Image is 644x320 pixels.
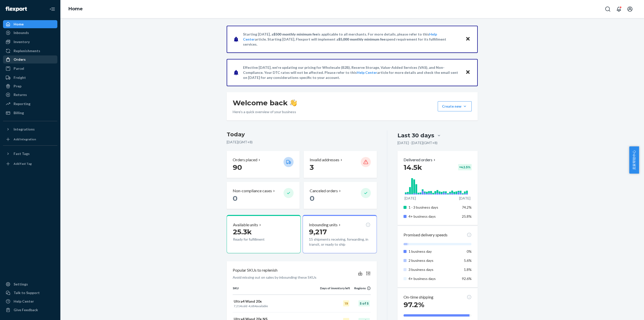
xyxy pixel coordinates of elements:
span: $500 monthly minimum fee [273,32,318,36]
th: SKU [233,286,320,295]
button: Orders placed 90 [227,151,300,178]
p: Orders placed [233,157,257,163]
div: Settings [14,282,28,287]
p: 4+ business days [409,276,458,281]
a: Help Center [3,297,57,305]
p: Invalid addresses [310,157,339,163]
a: Replenishments [3,47,57,55]
span: 5.6% [464,258,472,263]
a: Freight [3,74,57,82]
p: Canceled orders [310,188,338,194]
div: Add Fast Tag [14,162,32,166]
a: Orders [3,55,57,63]
a: Add Integration [3,135,57,143]
span: 4,684 [249,304,256,308]
a: Settings [3,280,57,288]
button: Open account menu [625,4,635,14]
p: Inbounding units [309,222,338,228]
button: Available units25.3kReady for fulfillment [227,215,301,253]
th: Days of inventory left [320,286,350,295]
img: hand-wave emoji [290,99,297,106]
a: Home [3,20,57,28]
span: 0 [310,194,314,203]
span: 7,214 [234,304,242,308]
span: 90 [233,163,242,172]
span: 9,217 [309,228,327,236]
a: Parcel [3,65,57,73]
button: Open notifications [614,4,624,14]
p: [DATE] ( GMT+8 ) [227,140,377,145]
a: Inventory [3,38,57,46]
span: 14.5k [404,163,422,172]
button: Inbounding units9,21715 shipments receiving, forwarding, in transit, or ready to ship [303,215,377,253]
a: Inbounds [3,29,57,37]
h1: Welcome back [233,98,297,107]
a: Prep [3,82,57,90]
div: Give Feedback [14,307,38,312]
p: 2 business days [409,258,458,263]
p: Effective [DATE], we're updating our pricing for Wholesale (B2B), Reserve Storage, Value-Added Se... [243,65,461,80]
a: Help Center [357,70,377,75]
span: 92.6% [462,276,472,281]
p: [DATE] - [DATE] ( GMT+8 ) [397,140,437,145]
span: 1.8% [464,267,472,272]
div: Home [14,22,24,27]
p: [DATE] [459,196,470,201]
div: Reporting [14,101,30,106]
div: Inbounds [14,30,29,35]
a: Billing [3,109,57,117]
button: Invalid addresses 3 [304,151,377,178]
span: 97.2% [404,300,424,309]
img: Flexport logo [6,7,27,12]
div: Integrations [14,127,35,132]
div: Freight [14,75,26,80]
div: Talk to Support [14,290,40,295]
p: On-time shipping [404,294,433,300]
div: Help Center [14,299,34,304]
p: sold · available [234,304,319,308]
p: Ultra4 Wand 20x [234,299,319,304]
a: Talk to Support [3,289,57,297]
p: 4+ business days [409,214,458,219]
a: Home [68,6,83,12]
p: Promised delivery speeds [404,232,448,238]
div: + 42.5 % [458,164,472,170]
h3: Today [227,131,377,139]
span: 74.2% [462,205,472,209]
button: Integrations [3,125,57,133]
div: Fast Tags [14,151,30,156]
span: 25.3k [233,228,252,236]
div: Regions [350,286,371,290]
div: Inventory [14,39,30,44]
span: 25.8% [462,214,472,218]
button: Close [465,36,471,43]
a: Add Fast Tag [3,160,57,168]
span: 卖家帮助中心 [629,146,639,174]
p: Non-compliance cases [233,188,272,194]
span: 0% [467,249,472,253]
div: 19 [343,300,349,306]
button: Fast Tags [3,150,57,158]
p: 1 business day [409,249,458,254]
button: Non-compliance cases 0 [227,182,300,209]
p: Available units [233,222,258,228]
span: 0 [233,194,237,203]
button: Close [465,69,471,76]
a: Returns [3,91,57,99]
button: Delivered orders [404,157,436,163]
p: Starting [DATE], a is applicable to all merchants. For more details, please refer to this article... [243,32,461,47]
span: 3 [310,163,314,172]
div: Orders [14,57,26,62]
div: Add Integration [14,137,36,141]
p: 15 shipments receiving, forwarding, in transit, or ready to ship [309,237,370,247]
button: Create new [438,101,472,111]
div: Last 30 days [397,132,434,139]
button: Close Navigation [47,4,57,14]
button: Open Search Box [603,4,613,14]
div: Billing [14,110,24,115]
button: Canceled orders 0 [304,182,377,209]
p: Ready for fulfillment [233,237,279,242]
p: Popular SKUs to replenish [233,267,277,273]
p: Here’s a quick overview of your business [233,109,297,114]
